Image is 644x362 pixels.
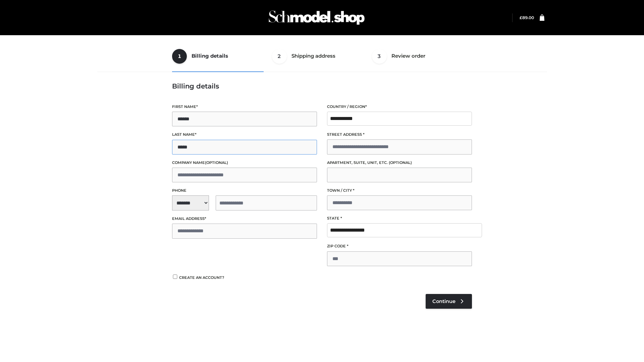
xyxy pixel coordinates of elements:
span: (optional) [389,160,412,165]
a: £89.00 [520,15,534,20]
span: (optional) [205,160,228,165]
img: Schmodel Admin 964 [266,4,367,31]
span: £ [520,15,522,20]
label: Phone [172,187,317,194]
label: Last name [172,131,317,138]
label: ZIP Code [327,243,472,249]
a: Continue [426,294,472,309]
label: State [327,215,472,222]
label: Email address [172,216,317,222]
label: Company name [172,160,317,166]
label: Town / City [327,187,472,194]
span: Create an account? [179,275,224,280]
bdi: 89.00 [520,15,534,20]
label: First name [172,104,317,110]
input: Create an account? [172,275,178,279]
label: Apartment, suite, unit, etc. [327,160,472,166]
label: Street address [327,131,472,138]
span: Continue [432,298,455,304]
label: Country / Region [327,104,472,110]
h3: Billing details [172,82,472,90]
